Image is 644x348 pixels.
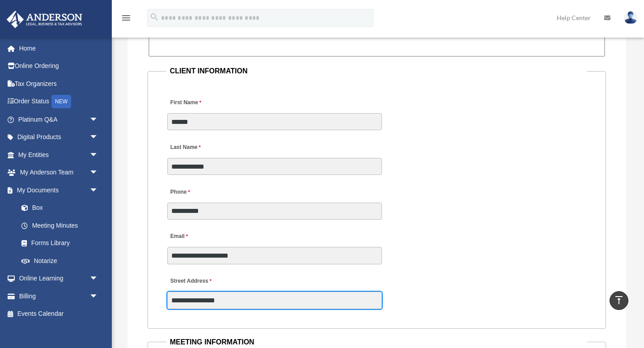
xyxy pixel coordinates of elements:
label: Email [167,231,190,243]
img: User Pic [624,11,637,24]
a: My Entitiesarrow_drop_down [6,146,112,164]
span: arrow_drop_down [89,270,107,288]
a: Home [6,39,112,57]
a: My Documentsarrow_drop_down [6,181,112,199]
span: arrow_drop_down [89,146,107,164]
a: vertical_align_top [610,291,628,310]
span: arrow_drop_down [89,164,107,182]
div: NEW [51,95,71,108]
a: Box [13,199,112,217]
a: My Anderson Teamarrow_drop_down [6,164,112,182]
a: Digital Productsarrow_drop_down [6,128,112,146]
a: Order StatusNEW [6,93,112,111]
label: Street Address [167,276,252,288]
a: Meeting Minutes [13,216,107,234]
a: Billingarrow_drop_down [6,287,112,305]
a: Events Calendar [6,305,112,323]
a: Forms Library [13,234,112,252]
a: menu [121,16,131,23]
i: menu [121,13,131,23]
span: arrow_drop_down [89,128,107,147]
label: Phone [167,186,192,198]
i: vertical_align_top [614,295,624,306]
a: Platinum Q&Aarrow_drop_down [6,110,112,128]
a: Online Learningarrow_drop_down [6,270,112,288]
a: Notarize [13,252,112,270]
i: search [149,12,159,22]
span: arrow_drop_down [89,181,107,199]
span: arrow_drop_down [89,110,107,129]
span: arrow_drop_down [89,287,107,306]
a: Online Ordering [6,57,112,75]
label: First Name [167,97,203,109]
img: Anderson Advisors Platinum Portal [4,11,85,28]
a: Tax Organizers [6,75,112,93]
label: Last Name [167,141,203,153]
legend: CLIENT INFORMATION [166,65,588,77]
